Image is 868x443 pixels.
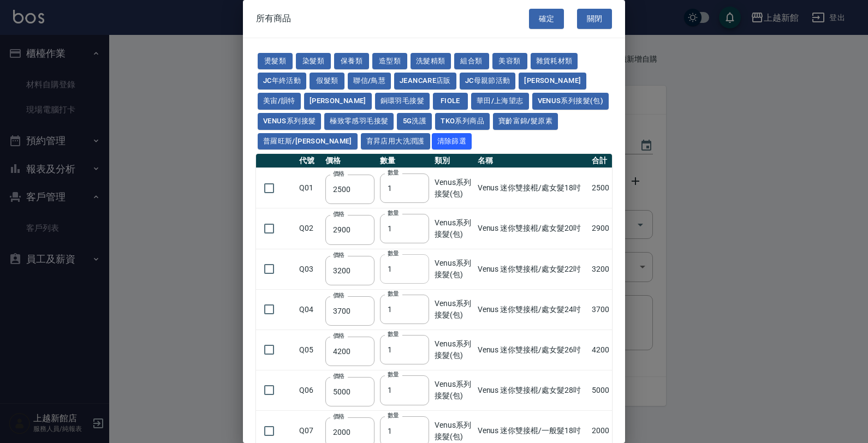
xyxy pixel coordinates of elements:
[531,53,578,70] button: 雜貨耗材類
[475,330,590,370] td: Venus 迷你雙接棍/處女髮26吋
[475,208,590,249] td: Venus 迷你雙接棍/處女髮20吋
[589,154,612,168] th: 合計
[460,73,516,89] button: JC母親節活動
[432,133,472,150] button: 清除篩選
[258,93,301,110] button: 美宙/韻特
[432,289,474,330] td: Venus系列接髮(包)
[361,133,430,150] button: 育昇店用大洗潤護
[589,370,612,410] td: 5000
[432,154,474,168] th: 類別
[435,113,490,130] button: TKO系列商品
[296,289,323,330] td: Q04
[589,208,612,249] td: 2900
[333,291,344,300] label: 價格
[310,73,344,89] button: 假髮類
[454,53,489,70] button: 組合類
[388,330,399,338] label: 數量
[258,53,293,70] button: 燙髮類
[334,53,369,70] button: 保養類
[258,73,306,89] button: JC年終活動
[296,370,323,410] td: Q06
[324,113,394,130] button: 極致零感羽毛接髮
[589,330,612,370] td: 4200
[475,370,590,410] td: Venus 迷你雙接棍/處女髮28吋
[432,330,474,370] td: Venus系列接髮(包)
[333,170,344,178] label: 價格
[333,210,344,218] label: 價格
[333,332,344,340] label: 價格
[296,168,323,208] td: Q01
[388,169,399,177] label: 數量
[333,412,344,421] label: 價格
[475,289,590,330] td: Venus 迷你雙接棍/處女髮24吋
[432,208,474,249] td: Venus系列接髮(包)
[333,372,344,380] label: 價格
[348,73,391,89] button: 聯信/鳥慧
[296,53,331,70] button: 染髮類
[388,249,399,258] label: 數量
[304,93,372,110] button: [PERSON_NAME]
[532,93,609,110] button: Venus系列接髮(包)
[433,93,468,110] button: FIOLE
[258,113,321,130] button: Venus系列接髮
[589,168,612,208] td: 2500
[388,209,399,217] label: 數量
[432,168,474,208] td: Venus系列接髮(包)
[296,330,323,370] td: Q05
[529,9,564,29] button: 確定
[256,13,291,24] span: 所有商品
[411,53,451,70] button: 洗髮精類
[323,154,377,168] th: 價格
[296,249,323,289] td: Q03
[372,53,407,70] button: 造型類
[296,154,323,168] th: 代號
[475,249,590,289] td: Venus 迷你雙接棍/處女髮22吋
[377,154,432,168] th: 數量
[388,370,399,379] label: 數量
[492,53,527,70] button: 美容類
[388,411,399,420] label: 數量
[375,93,430,110] button: 銅環羽毛接髮
[397,113,432,130] button: 5G洗護
[471,93,529,110] button: 華田/上海望志
[589,249,612,289] td: 3200
[475,154,590,168] th: 名稱
[432,249,474,289] td: Venus系列接髮(包)
[333,251,344,259] label: 價格
[394,73,456,89] button: JeanCare店販
[577,9,612,29] button: 關閉
[589,289,612,330] td: 3700
[493,113,558,130] button: 寶齡富錦/髮原素
[388,290,399,298] label: 數量
[258,133,358,150] button: 普羅旺斯/[PERSON_NAME]
[432,370,474,410] td: Venus系列接髮(包)
[475,168,590,208] td: Venus 迷你雙接棍/處女髮18吋
[519,73,586,89] button: [PERSON_NAME]
[296,208,323,249] td: Q02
